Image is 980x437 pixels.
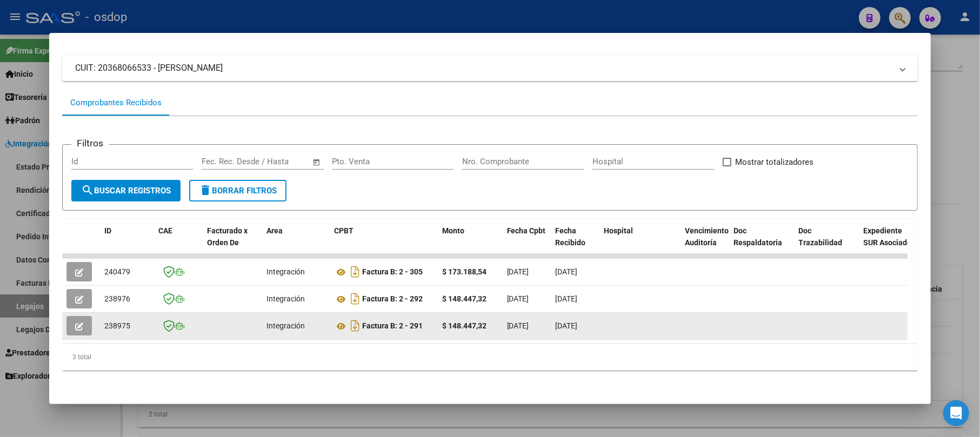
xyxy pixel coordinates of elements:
datatable-header-cell: Monto [438,219,503,267]
mat-icon: search [81,184,94,197]
datatable-header-cell: Facturado x Orden De [203,219,262,267]
mat-icon: delete [199,184,212,197]
span: Monto [442,226,464,235]
i: Descargar documento [348,290,362,307]
strong: $ 173.188,54 [442,267,486,276]
span: Buscar Registros [81,186,171,196]
button: Borrar Filtros [189,180,286,201]
datatable-header-cell: Doc Respaldatoria [730,219,795,267]
datatable-header-cell: Expediente SUR Asociado [859,219,919,267]
input: Fecha inicio [202,157,245,166]
span: [DATE] [507,267,529,276]
i: Descargar documento [348,263,362,280]
span: Fecha Cpbt [507,226,546,235]
datatable-header-cell: Doc Trazabilidad [795,219,859,267]
div: 3 total [62,344,918,371]
datatable-header-cell: Area [262,219,330,267]
span: Integración [266,267,305,276]
span: CAE [158,226,172,235]
span: Fecha Recibido [556,226,586,247]
span: Doc Trazabilidad [799,226,843,247]
span: Hospital [604,226,634,235]
span: ID [104,226,111,235]
strong: Factura B: 2 - 305 [362,268,423,277]
span: [DATE] [507,294,529,303]
span: CPBT [334,226,354,235]
span: [DATE] [556,294,578,303]
strong: Factura B: 2 - 291 [362,322,423,331]
strong: Factura B: 2 - 292 [362,295,423,304]
div: Open Intercom Messenger [943,400,969,426]
span: Borrar Filtros [199,186,277,196]
h3: Filtros [71,136,109,150]
span: Vencimiento Auditoría [685,226,729,247]
i: Descargar documento [348,317,362,334]
datatable-header-cell: Hospital [600,219,681,267]
datatable-header-cell: Fecha Recibido [551,219,600,267]
span: Expediente SUR Asociado [864,226,912,247]
span: Integración [266,321,305,330]
span: [DATE] [556,267,578,276]
datatable-header-cell: ID [100,219,154,267]
span: Integración [266,294,305,303]
span: 238975 [104,321,130,330]
span: Area [266,226,283,235]
div: Comprobantes Recibidos [70,97,162,109]
span: 238976 [104,294,130,303]
span: Facturado x Orden De [207,226,248,247]
strong: $ 148.447,32 [442,294,486,303]
mat-panel-title: CUIT: 20368066533 - [PERSON_NAME] [75,62,892,75]
span: Mostrar totalizadores [736,156,814,169]
button: Open calendar [310,156,323,169]
datatable-header-cell: CAE [154,219,203,267]
span: [DATE] [556,321,578,330]
datatable-header-cell: Vencimiento Auditoría [681,219,730,267]
datatable-header-cell: CPBT [330,219,438,267]
button: Buscar Registros [71,180,181,201]
span: [DATE] [507,321,529,330]
datatable-header-cell: Fecha Cpbt [503,219,551,267]
span: Doc Respaldatoria [734,226,783,247]
strong: $ 148.447,32 [442,321,486,330]
mat-expansion-panel-header: CUIT: 20368066533 - [PERSON_NAME] [62,55,918,81]
input: Fecha fin [255,157,308,166]
span: 240479 [104,267,130,276]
